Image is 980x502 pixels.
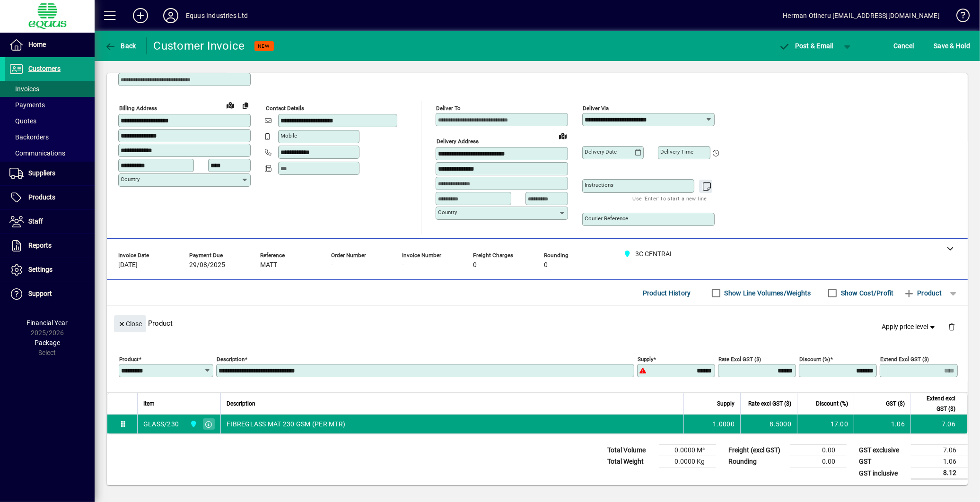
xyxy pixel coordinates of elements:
button: Post & Email [774,37,838,54]
span: ost & Email [779,42,833,50]
td: 0.0000 M³ [659,445,716,456]
a: Communications [5,145,95,161]
td: 8.12 [911,467,968,479]
button: Delete [940,315,963,338]
td: Rounding [724,456,790,467]
span: Back [105,42,136,50]
td: Freight (excl GST) [724,445,790,456]
mat-label: Delivery time [660,148,693,155]
span: Reports [28,242,52,249]
div: Herman Otineru [EMAIL_ADDRESS][DOMAIN_NAME] [783,8,940,23]
span: 1.0000 [713,419,735,429]
button: Apply price level [878,319,941,336]
span: Apply price level [882,322,937,332]
mat-label: Discount (%) [799,356,830,363]
span: P [795,42,799,50]
div: Product [107,306,968,340]
span: Cancel [893,38,914,53]
span: Close [118,316,142,332]
button: Close [114,315,146,332]
td: 1.06 [854,415,910,433]
span: Customers [28,65,61,72]
mat-label: Deliver To [436,105,461,112]
span: Package [35,339,60,346]
span: 0 [544,261,548,269]
mat-label: Courier Reference [585,215,628,222]
a: Home [5,33,95,57]
span: Suppliers [28,169,55,177]
span: Description [227,398,255,409]
td: Total Volume [603,445,659,456]
td: 0.00 [790,456,847,467]
a: Support [5,282,95,306]
mat-label: Country [438,209,457,216]
a: Products [5,186,95,209]
span: 0 [473,261,477,269]
a: Reports [5,234,95,258]
span: [DATE] [118,261,138,269]
a: Quotes [5,113,95,129]
label: Show Line Volumes/Weights [723,288,811,298]
a: View on map [555,128,570,143]
a: Knowledge Base [949,2,968,33]
a: Staff [5,210,95,234]
a: Invoices [5,81,95,97]
mat-label: Extend excl GST ($) [880,356,929,363]
span: Financial Year [27,319,68,327]
span: Settings [28,266,52,273]
td: 7.06 [910,415,967,433]
td: Total Weight [603,456,659,467]
app-page-header-button: Close [112,319,149,328]
td: 0.0000 Kg [659,456,716,467]
mat-label: Instructions [585,182,613,188]
span: S [934,42,937,50]
span: Backorders [9,133,49,141]
button: Copy to Delivery address [238,98,253,113]
button: Add [125,7,156,24]
span: Product [903,286,942,301]
span: FIBREGLASS MAT 230 GSM (PER MTR) [227,419,345,429]
mat-label: Rate excl GST ($) [718,356,761,363]
td: 7.06 [911,445,968,456]
span: Supply [717,398,735,409]
span: Rate excl GST ($) [748,398,791,409]
span: ave & Hold [934,38,970,53]
a: Settings [5,258,95,282]
span: Discount (%) [816,398,848,409]
span: Item [143,398,155,409]
div: Customer Invoice [154,38,245,53]
span: Home [28,41,46,48]
mat-label: Country [121,176,140,182]
div: Equus Industries Ltd [186,8,248,23]
span: 3C CENTRAL [187,419,198,429]
span: Products [28,193,55,201]
span: Payments [9,101,45,109]
a: Suppliers [5,162,95,185]
span: MATT [260,261,277,269]
td: 0.00 [790,445,847,456]
button: Product [899,285,946,302]
mat-label: Description [217,356,245,363]
td: 1.06 [911,456,968,467]
mat-label: Supply [638,356,653,363]
span: Support [28,290,52,297]
button: Cancel [891,37,917,54]
button: Product History [639,285,695,302]
span: - [402,261,404,269]
td: GST exclusive [854,445,911,456]
mat-label: Deliver via [583,105,609,112]
mat-hint: Use 'Enter' to start a new line [633,193,707,204]
label: Show Cost/Profit [839,288,894,298]
span: Product History [643,286,691,301]
span: Staff [28,217,43,225]
td: GST [854,456,911,467]
span: Communications [9,149,65,157]
td: GST inclusive [854,467,911,479]
div: 8.5000 [746,419,791,429]
span: NEW [258,43,270,49]
button: Profile [156,7,186,24]
span: 29/08/2025 [189,261,225,269]
span: - [331,261,333,269]
app-page-header-button: Delete [940,322,963,331]
span: Extend excl GST ($) [917,393,955,414]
